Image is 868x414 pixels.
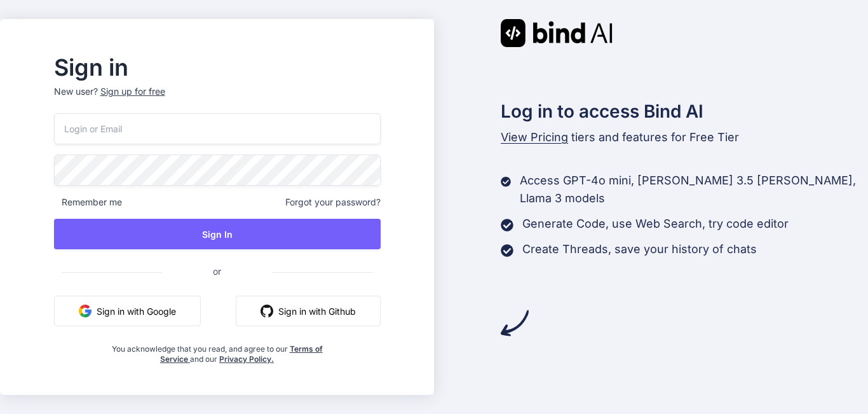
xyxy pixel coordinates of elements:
[54,196,122,209] span: Remember me
[108,336,326,364] div: You acknowledge that you read, and agree to our and our
[522,240,757,258] p: Create Threads, save your history of chats
[162,256,272,287] span: or
[54,296,201,326] button: Sign in with Google
[236,296,381,326] button: Sign in with Github
[520,172,868,207] p: Access GPT-4o mini, [PERSON_NAME] 3.5 [PERSON_NAME], Llama 3 models
[79,305,92,317] img: google
[522,215,789,233] p: Generate Code, use Web Search, try code editor
[54,113,381,144] input: Login or Email
[501,128,868,146] p: tiers and features for Free Tier
[54,85,381,113] p: New user?
[160,344,323,364] a: Terms of Service
[261,305,273,317] img: github
[100,85,165,98] div: Sign up for free
[501,19,613,47] img: Bind AI logo
[501,309,529,337] img: arrow
[285,196,381,209] span: Forgot your password?
[54,57,381,78] h2: Sign in
[501,98,868,125] h2: Log in to access Bind AI
[54,219,381,249] button: Sign In
[219,354,274,364] a: Privacy Policy.
[501,130,568,144] span: View Pricing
